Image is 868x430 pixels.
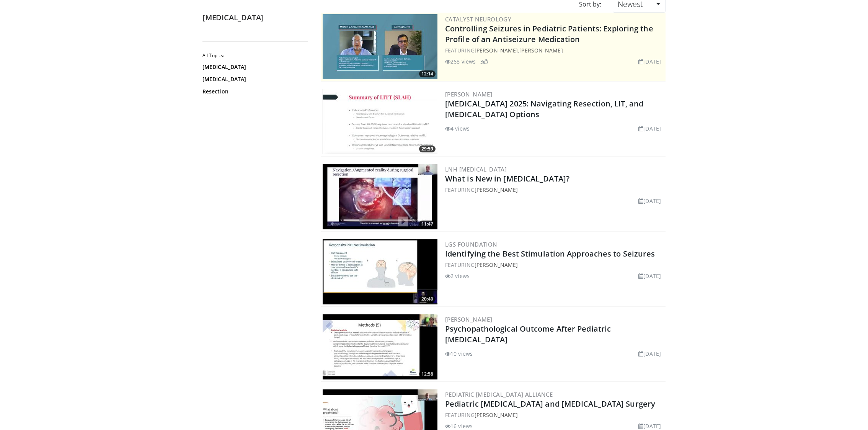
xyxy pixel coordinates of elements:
[445,90,492,98] a: [PERSON_NAME]
[445,186,664,194] div: FEATURING
[323,89,437,154] a: 29:59
[638,422,661,430] li: [DATE]
[202,88,306,95] a: Resection
[445,240,498,248] a: LGS Foundation
[475,261,518,268] a: [PERSON_NAME]
[480,57,488,65] li: 3
[475,411,518,419] a: [PERSON_NAME]
[202,13,310,23] h2: [MEDICAL_DATA]
[445,249,655,259] a: Identifying the Best Stimulation Approaches to Seizures
[638,272,661,280] li: [DATE]
[445,272,470,280] li: 2 views
[202,63,306,71] a: [MEDICAL_DATA]
[445,399,655,409] a: Pediatric [MEDICAL_DATA] and [MEDICAL_DATA] Surgery
[638,124,661,132] li: [DATE]
[445,316,492,323] a: [PERSON_NAME]
[323,89,437,154] img: ff047b3e-e657-411a-ad03-32f5c9f95574.300x170_q85_crop-smart_upscale.jpg
[638,197,661,205] li: [DATE]
[445,57,476,65] li: 268 views
[323,14,437,79] a: 12:14
[419,296,436,302] span: 20:40
[323,314,437,379] img: c4b8d670-2cb4-4522-b0e3-c04b3cd25be0.300x170_q85_crop-smart_upscale.jpg
[475,186,518,193] a: [PERSON_NAME]
[445,165,507,173] a: LNH [MEDICAL_DATA]
[419,146,436,152] span: 29:59
[445,350,473,358] li: 10 views
[445,261,664,269] div: FEATURING
[445,422,473,430] li: 16 views
[445,173,569,184] a: What is New in [MEDICAL_DATA]?
[445,391,553,398] a: Pediatric [MEDICAL_DATA] Alliance
[202,52,308,59] h2: All Topics:
[475,47,518,54] a: [PERSON_NAME]
[519,47,563,54] a: [PERSON_NAME]
[445,46,664,54] div: FEATURING ,
[445,15,511,23] a: Catalyst Neurology
[323,14,437,79] img: 5e01731b-4d4e-47f8-b775-0c1d7f1e3c52.png.300x170_q85_crop-smart_upscale.jpg
[445,98,643,119] a: [MEDICAL_DATA] 2025: Navigating Resection, LIT, and [MEDICAL_DATA] Options
[445,124,470,132] li: 4 views
[323,239,437,304] a: 20:40
[323,164,437,229] img: a880ec0d-cebc-4b0d-9ac2-7142b0939916.300x170_q85_crop-smart_upscale.jpg
[419,70,436,77] span: 12:14
[323,239,437,304] img: 0d6684c3-15db-43b9-8068-480cd0a1b0c7.300x170_q85_crop-smart_upscale.jpg
[445,324,611,345] a: Psychopathological Outcome After Pediatric [MEDICAL_DATA]
[445,411,664,419] div: FEATURING
[445,23,653,44] a: Controlling Seizures in Pediatric Patients: Exploring the Profile of an Antiseizure Medication
[638,57,661,65] li: [DATE]
[419,371,436,378] span: 12:58
[323,314,437,379] a: 12:58
[419,221,436,227] span: 11:47
[638,350,661,358] li: [DATE]
[323,164,437,229] a: 11:47
[202,75,306,83] a: [MEDICAL_DATA]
